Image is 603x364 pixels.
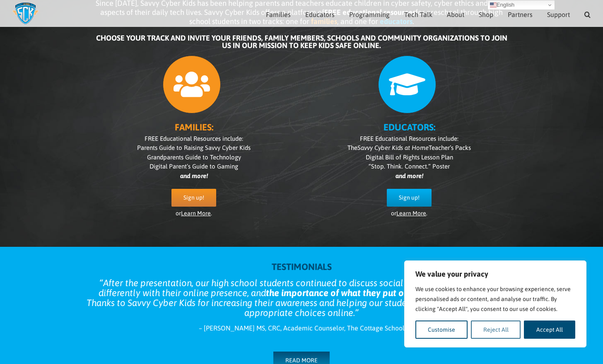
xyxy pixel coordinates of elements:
[447,11,464,18] span: About
[415,269,575,279] p: We value your privacy
[180,172,208,179] i: and more!
[181,210,211,217] a: Learn More
[524,321,575,339] button: Accept All
[266,287,424,298] strong: the importance of what they put online
[415,321,468,339] button: Customise
[145,135,243,142] span: FREE Educational Resources include:
[399,194,420,201] span: Sign up!
[137,144,251,151] span: Parents Guide to Raising Savvy Cyber Kids
[396,172,423,179] i: and more!
[490,2,497,8] img: en
[369,163,450,170] span: “Stop. Think. Connect.” Poster
[147,154,241,161] span: Grandparents Guide to Technology
[396,210,426,217] a: Learn More
[183,194,204,201] span: Sign up!
[305,11,335,18] span: Educators
[171,189,216,207] a: Sign up!
[285,357,318,364] span: READ MORE
[357,144,429,151] i: Savvy Cyber Kids at Home
[175,122,213,133] b: FAMILIES:
[391,210,427,217] span: or .
[150,163,238,170] span: Digital Parent’s Guide to Gaming
[404,11,432,18] span: Tech Talk
[272,261,332,272] strong: TESTIMONIALS
[479,11,493,18] span: Shop
[387,189,432,207] a: Sign up!
[204,324,280,332] span: [PERSON_NAME] MS, CRC
[283,324,344,332] span: Academic Counselor
[347,144,471,151] span: The Teacher’s Packs
[360,135,458,142] span: FREE Educational Resources include:
[347,324,405,332] span: The Cottage School
[415,284,575,314] p: We use cookies to enhance your browsing experience, serve personalised ads or content, and analys...
[508,11,533,18] span: Partners
[86,278,517,318] blockquote: After the presentation, our high school students continued to discuss social media, what they wil...
[96,34,507,50] b: CHOOSE YOUR TRACK AND INVITE YOUR FRIENDS, FAMILY MEMBERS, SCHOOLS AND COMMUNITY ORGANIZATIONS TO...
[471,321,521,339] button: Reject All
[547,11,570,18] span: Support
[12,2,39,25] img: Savvy Cyber Kids Logo
[384,122,435,133] b: EDUCATORS:
[366,154,453,161] span: Digital Bill of Rights Lesson Plan
[349,11,390,18] span: Programming
[176,210,212,217] span: or .
[266,11,291,18] span: Families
